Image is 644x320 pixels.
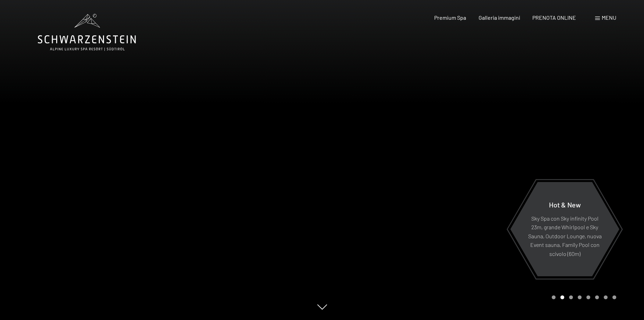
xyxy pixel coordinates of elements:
[510,181,620,277] a: Hot & New Sky Spa con Sky infinity Pool 23m, grande Whirlpool e Sky Sauna, Outdoor Lounge, nuova ...
[527,214,602,258] p: Sky Spa con Sky infinity Pool 23m, grande Whirlpool e Sky Sauna, Outdoor Lounge, nuova Event saun...
[549,295,616,299] div: Carousel Pagination
[549,200,581,208] span: Hot & New
[602,14,616,21] span: Menu
[434,14,466,21] a: Premium Spa
[569,295,573,299] div: Carousel Page 3
[612,295,616,299] div: Carousel Page 8
[604,295,608,299] div: Carousel Page 7
[532,14,576,21] a: PRENOTA ONLINE
[552,295,556,299] div: Carousel Page 1
[479,14,520,21] a: Galleria immagini
[595,295,599,299] div: Carousel Page 6
[578,295,582,299] div: Carousel Page 4
[560,295,564,299] div: Carousel Page 2 (Current Slide)
[586,295,590,299] div: Carousel Page 5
